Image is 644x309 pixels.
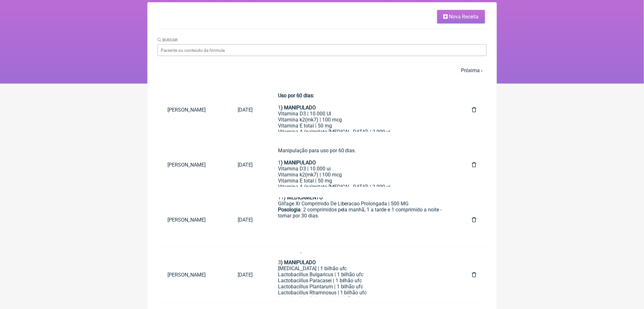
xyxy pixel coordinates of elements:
[268,252,457,297] a: Uso por 30 dias:1) MANIPULADOAnsiless | 250mgRhodiola rosea ES | 100mgFosfatidilserina | 100mgExc...
[284,195,323,201] strong: ) MEDICAMENTO
[278,172,447,178] div: Vitamina k2(mk7) | 100 mcg
[449,14,479,20] span: Nova Receita
[278,93,314,99] strong: Uso por 60 dias:
[278,111,447,117] div: Vitamina D3 | 10.000 UI
[227,267,263,283] a: [DATE]
[278,148,447,166] div: Manipulação para uso por 60 dias. 1
[268,142,457,187] a: Manipulação para uso por 60 dias.1) MANIPULADOVitamina D3 | 10.000 uiVitamina k2(mk7) | 100 mcgVi...
[278,207,447,219] div: : 2 comprimidos pela manhã, 1 a tarde e 1 comprimido a noite - tomar por 30 dias.
[158,212,227,228] a: [PERSON_NAME]
[158,267,227,283] a: [PERSON_NAME]
[278,184,447,196] div: Vitamina A (palmitato [MEDICAL_DATA]) | 2.000 ui Veículo Lipossolúvel TCM ou óleo de abacate | 1 ...
[278,178,447,184] div: Vitamina E total | 50 mg
[158,102,227,118] a: [PERSON_NAME]
[281,160,316,166] strong: ) MANIPULADO
[278,278,447,284] div: Lactobacillus Paracasei | 1 bilhão ufc
[278,123,447,129] div: Vitamina E total | 50 mg
[278,271,447,278] div: Lactobacillus Bulgaricus | 1 bilhão ufc
[158,38,178,42] label: Buscar
[278,284,447,290] div: Lactobacillus Plantarum | 1 bilhão ufc
[278,105,447,111] div: 1
[227,212,263,228] a: [DATE]
[278,117,447,123] div: Vitamina k2(mk7) | 100 mcg
[278,265,447,271] div: [MEDICAL_DATA] | 1 bilhão ufc
[227,157,263,173] a: [DATE]
[281,259,316,265] strong: ) MANIPULADO
[278,290,447,296] div: Lactobacillus Rhamnosus | 1 bilhão ufc
[278,166,447,172] div: Vitamina D3 | 10.000 ui
[278,296,447,302] div: Lactobacillus Salivarius | 1 bilhão ufc
[268,87,457,132] a: Uso por 60 dias:1) MANIPULADOVitamina D3 | 10.000 UIVitamina k2(mk7) | 100 mcgVitamina E total | ...
[158,157,227,173] a: [PERSON_NAME]
[437,10,485,24] a: Nova Receita
[227,102,263,118] a: [DATE]
[278,201,447,207] div: Glifage Xr Comprimido De Liberacao Prolongada | 500 MG
[281,105,316,111] strong: ) MANIPULADO
[158,44,487,56] input: Paciente ou conteúdo da fórmula
[278,207,301,213] strong: Posologia
[268,197,457,242] a: [MEDICAL_DATA] | 50mgMagnésio treonato | 400 mgBombom Trufado com adoçante ou capsula retard Qsp ...
[158,64,487,77] nav: pager
[461,67,483,73] a: Próxima ›
[278,129,447,141] div: Vitamina A (palmitato [MEDICAL_DATA]) | 2.000 ui Excipiente cápsula oleosa TCM ou óleo de abacate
